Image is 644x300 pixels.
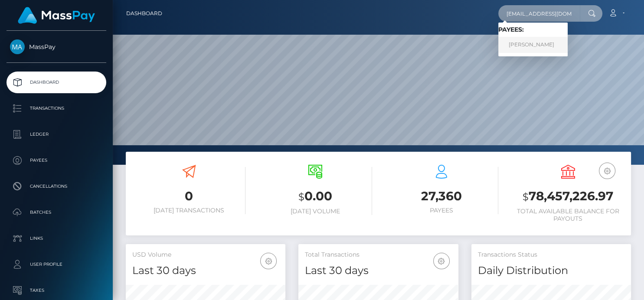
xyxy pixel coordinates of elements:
img: MassPay [10,39,25,54]
a: Ledger [7,124,106,145]
input: Search... [498,5,580,22]
h6: [DATE] Transactions [132,207,245,214]
h6: [DATE] Volume [258,208,372,215]
h5: Transactions Status [478,251,624,259]
h3: 0 [132,188,245,205]
a: Dashboard [7,72,106,93]
img: MassPay Logo [18,7,95,24]
p: Transactions [10,102,103,115]
h6: Payees [385,207,498,214]
span: MassPay [7,43,106,51]
a: [PERSON_NAME] [498,37,568,53]
p: Ledger [10,128,103,141]
p: Batches [10,206,103,219]
a: Transactions [7,98,106,119]
h6: Total Available Balance for Payouts [511,208,624,222]
h6: Payees: [498,26,568,33]
p: Taxes [10,284,103,297]
h5: Total Transactions [305,251,451,259]
h5: USD Volume [132,251,279,259]
p: Dashboard [10,76,103,89]
p: Cancellations [10,180,103,193]
h3: 27,360 [385,188,498,205]
small: $ [523,191,529,203]
a: Dashboard [126,4,162,23]
p: Links [10,232,103,245]
h4: Last 30 days [132,263,279,278]
small: $ [298,191,304,203]
a: Payees [7,150,106,171]
p: User Profile [10,258,103,271]
p: Payees [10,154,103,167]
h3: 0.00 [258,188,372,205]
h4: Last 30 days [305,263,451,278]
h3: 78,457,226.97 [511,188,624,205]
a: Cancellations [7,176,106,197]
a: Links [7,228,106,249]
h4: Daily Distribution [478,263,624,278]
a: User Profile [7,254,106,275]
a: Batches [7,202,106,223]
